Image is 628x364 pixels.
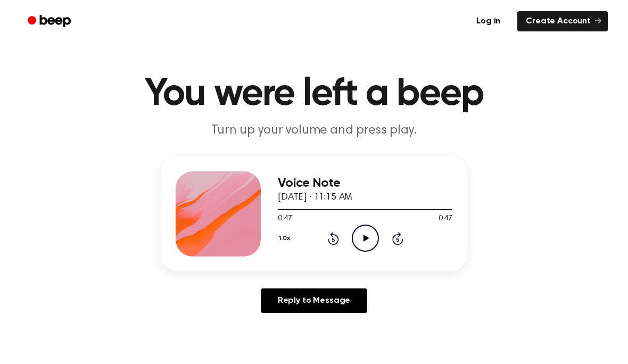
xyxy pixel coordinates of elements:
[110,122,518,139] p: Turn up your volume and press play.
[439,213,452,225] span: 0:47
[517,11,608,31] a: Create Account
[278,213,292,225] span: 0:47
[466,9,511,34] a: Log in
[20,11,80,32] a: Beep
[278,176,452,191] h3: Voice Note
[261,288,367,313] a: Reply to Message
[278,193,352,202] span: [DATE] · 11:15 AM
[42,75,586,113] h1: You were left a beep
[278,229,294,247] button: 1.0x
